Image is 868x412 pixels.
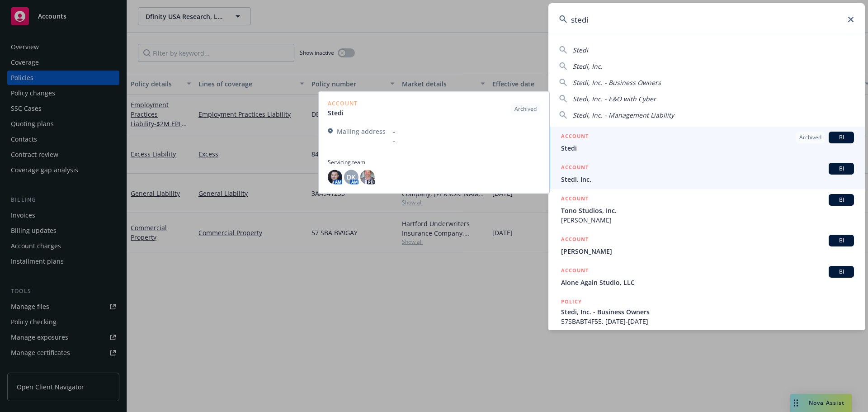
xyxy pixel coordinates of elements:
[548,261,865,292] a: ACCOUNTBIAlone Again Studio, LLC
[561,163,589,174] h5: ACCOUNT
[573,46,588,54] span: Stedi
[561,235,589,246] h5: ACCOUNT
[548,189,865,230] a: ACCOUNTBITono Studios, Inc.[PERSON_NAME]
[832,268,850,276] span: BI
[832,133,850,142] span: BI
[561,143,854,153] span: Stedi
[548,3,865,36] input: Search...
[548,230,865,261] a: ACCOUNTBI[PERSON_NAME]
[561,194,589,205] h5: ACCOUNT
[561,266,589,277] h5: ACCOUNT
[573,95,656,103] span: Stedi, Inc. - E&O with Cyber
[561,297,582,306] h5: POLICY
[573,111,674,119] span: Stedi, Inc. - Management Liability
[561,307,854,317] span: Stedi, Inc. - Business Owners
[561,132,589,142] h5: ACCOUNT
[573,62,603,71] span: Stedi, Inc.
[548,158,865,189] a: ACCOUNTBIStedi, Inc.
[573,78,661,87] span: Stedi, Inc. - Business Owners
[561,246,854,256] span: [PERSON_NAME]
[832,165,850,173] span: BI
[561,317,854,326] span: 57SBABT4F55, [DATE]-[DATE]
[561,215,854,225] span: [PERSON_NAME]
[561,175,854,184] span: Stedi, Inc.
[548,127,865,158] a: ACCOUNTArchivedBIStedi
[561,206,854,215] span: Tono Studios, Inc.
[548,292,865,331] a: POLICYStedi, Inc. - Business Owners57SBABT4F55, [DATE]-[DATE]
[832,196,850,204] span: BI
[832,237,850,245] span: BI
[799,133,821,142] span: Archived
[561,278,854,287] span: Alone Again Studio, LLC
